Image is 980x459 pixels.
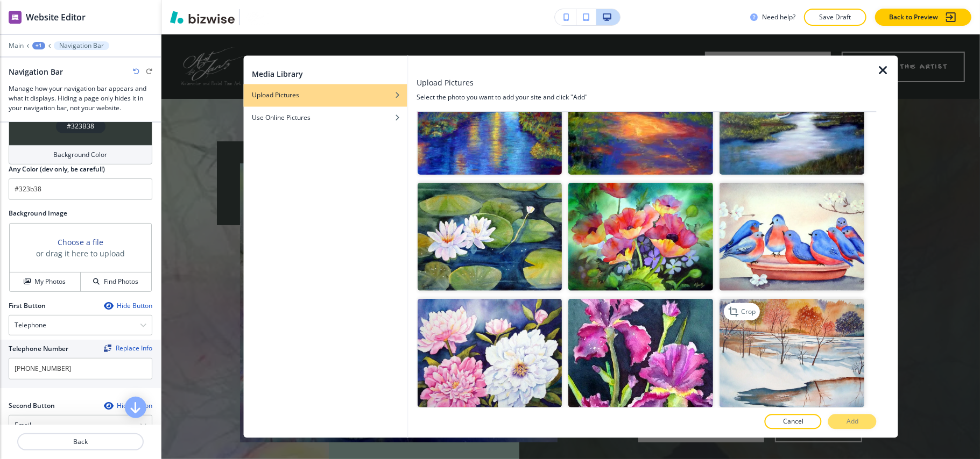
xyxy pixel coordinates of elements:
[244,9,270,26] img: Your Logo
[104,302,152,310] button: Hide Button
[104,345,152,352] button: ReplaceReplace Info
[34,277,66,286] h4: My Photos
[765,414,822,429] button: Cancel
[804,9,866,26] button: Save Draft
[54,41,109,50] button: Navigation Bar
[54,150,108,160] h4: Background Color
[9,209,152,218] h2: Background Image
[818,12,852,22] p: Save Draft
[104,401,152,410] button: Hide Button
[742,307,756,317] p: Crop
[58,236,103,248] button: Choose a file
[59,42,104,49] p: Navigation Bar
[9,84,152,113] h3: Manage how your navigation bar appears and what it displays. Hiding a page only hides it in your ...
[417,77,474,89] h3: Upload Pictures
[9,358,152,379] input: Ex. 561-222-1111
[26,11,86,24] h2: Website Editor
[36,248,125,259] h3: or drag it here to upload
[9,344,68,354] h2: Telephone Number
[170,11,235,24] img: Bizwise Logo
[889,12,938,22] p: Back to Preview
[783,417,803,427] p: Cancel
[81,272,151,291] button: Find Photos
[67,121,94,131] h4: #323B38
[9,401,55,411] h2: Second Button
[252,69,303,80] h2: Media Library
[104,345,152,352] div: Replace Info
[17,433,144,450] button: Back
[9,42,24,49] button: Main
[252,91,299,101] h4: Upload Pictures
[762,12,795,22] h3: Need help?
[252,113,311,123] h4: Use Online Pictures
[9,11,22,24] img: editor icon
[104,345,111,352] img: Replace
[875,9,971,26] button: Back to Preview
[9,107,152,164] button: #323B38Background Color
[724,303,760,320] div: Crop
[9,66,63,77] h2: Navigation Bar
[10,272,81,291] button: My Photos
[417,93,877,103] h4: Select the photo you want to add your site and click "Add"
[104,345,152,353] span: Find and replace this information across Bizwise
[243,84,407,107] button: Upload Pictures
[15,420,31,430] h4: Email
[9,301,46,311] h2: First Button
[104,277,138,286] h4: Find Photos
[243,107,407,130] button: Use Online Pictures
[9,164,105,174] h2: Any Color (dev only, be careful!)
[18,437,143,447] p: Back
[15,320,46,330] h4: Telephone
[32,42,45,49] button: +1
[9,223,152,292] div: Choose a fileor drag it here to uploadMy PhotosFind Photos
